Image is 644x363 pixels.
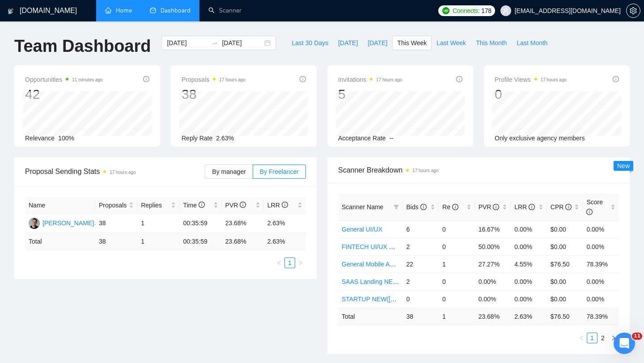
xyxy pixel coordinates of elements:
[143,76,149,82] span: info-circle
[179,233,221,250] td: 00:35:59
[439,255,475,273] td: 1
[547,220,583,238] td: $0.00
[402,273,439,290] td: 2
[565,204,572,210] span: info-circle
[274,257,284,268] li: Previous Page
[547,273,583,290] td: $0.00
[439,308,475,325] td: 1
[95,214,137,233] td: 38
[511,238,547,255] td: 0.00%
[260,168,299,175] span: By Freelancer
[583,308,619,325] td: 78.39 %
[541,77,567,82] time: 17 hours ago
[216,135,234,142] span: 2.63%
[333,36,363,50] button: [DATE]
[264,214,306,233] td: 2.63%
[583,220,619,238] td: 0.00%
[481,6,491,16] span: 178
[495,135,585,142] span: Only exclusive agency members
[219,77,245,82] time: 17 hours ago
[211,39,218,46] span: swap-right
[72,77,102,82] time: 11 minutes ago
[212,168,246,175] span: By manager
[412,168,438,173] time: 17 hours ago
[95,197,137,214] th: Proposals
[105,7,132,14] a: homeHome
[503,8,509,14] span: user
[222,233,264,250] td: 23.68 %
[611,335,616,341] span: right
[583,238,619,255] td: 0.00%
[583,255,619,273] td: 78.39%
[397,38,427,48] span: This Week
[511,290,547,308] td: 0.00%
[583,290,619,308] td: 0.00%
[99,200,127,210] span: Proposals
[439,220,475,238] td: 0
[150,7,156,13] span: dashboard
[342,295,411,303] a: STARTUP NEW([DATE])
[390,135,394,142] span: --
[547,238,583,255] td: $0.00
[182,135,212,142] span: Reply Rate
[586,209,593,215] span: info-circle
[292,38,328,48] span: Last 30 Days
[547,255,583,273] td: $76.50
[626,7,640,14] a: setting
[222,38,263,48] input: End date
[517,38,547,48] span: Last Month
[475,290,511,308] td: 0.00%
[211,39,218,46] span: to
[511,220,547,238] td: 0.00%
[182,86,246,103] div: 38
[627,7,640,14] span: setting
[338,86,402,103] div: 5
[420,204,427,210] span: info-circle
[295,257,306,268] li: Next Page
[511,255,547,273] td: 4.55%
[110,170,136,175] time: 17 hours ago
[436,38,466,48] span: Last Week
[479,203,500,211] span: PVR
[475,273,511,290] td: 0.00%
[284,257,295,268] li: 1
[338,165,619,176] span: Scanner Breakdown
[274,257,284,268] button: left
[608,333,619,343] button: right
[597,333,608,343] li: 2
[475,308,511,325] td: 23.68 %
[8,4,14,18] img: logo
[392,36,432,50] button: This Week
[576,333,587,343] li: Previous Page
[587,333,597,343] a: 1
[183,202,204,209] span: Time
[179,214,221,233] td: 00:35:59
[338,135,386,142] span: Acceptance Rate
[475,238,511,255] td: 50.00%
[442,7,449,14] img: upwork-logo.png
[394,204,399,210] span: filter
[614,333,635,354] iframe: Intercom live chat
[475,255,511,273] td: 27.27%
[29,218,40,229] img: TO
[342,203,383,211] span: Scanner Name
[161,7,191,14] span: Dashboard
[25,233,95,250] td: Total
[475,220,511,238] td: 16.67%
[25,166,205,177] span: Proposal Sending Stats
[402,238,439,255] td: 2
[137,214,179,233] td: 1
[342,261,458,268] a: General Mobile App Design NEW([DATE])
[576,333,587,343] button: left
[439,273,475,290] td: 0
[25,86,103,103] div: 42
[551,203,572,211] span: CPR
[432,36,471,50] button: Last Week
[583,273,619,290] td: 0.00%
[342,278,423,285] a: SAAS Landing NEW([DATE])
[137,233,179,250] td: 1
[25,135,55,142] span: Relevance
[402,290,439,308] td: 0
[363,36,392,50] button: [DATE]
[338,38,358,48] span: [DATE]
